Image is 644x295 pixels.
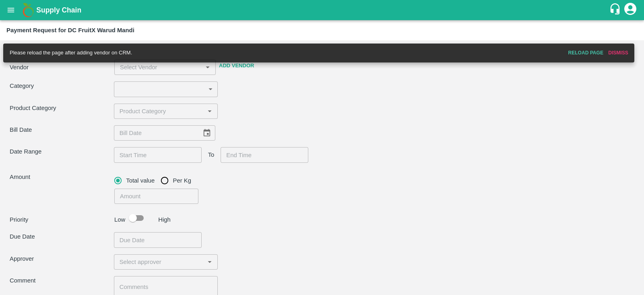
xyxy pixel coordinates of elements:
[10,172,111,181] p: Amount
[10,125,114,134] p: Bill Date
[36,4,609,16] a: Supply Chain
[158,215,171,224] p: High
[116,257,202,267] input: Select approver
[202,62,213,73] button: Open
[114,147,196,162] input: Choose date
[10,46,132,60] div: Please reload the page after adding vendor on CRM.
[114,172,198,189] div: payment_amount_type
[114,189,198,204] input: Amount
[117,62,190,73] input: Select Vendor
[10,104,114,112] p: Product Category
[126,176,155,185] span: Total value
[114,215,125,224] p: Low
[2,1,20,19] button: open drawer
[10,81,114,90] p: Category
[173,176,191,185] span: Per Kg
[114,232,196,247] input: Choose date
[10,215,111,224] p: Priority
[10,147,114,156] p: Date Range
[208,150,215,159] span: To
[221,147,303,162] input: Choose date
[10,232,114,241] p: Due Date
[116,106,202,116] input: Product Category
[623,2,638,19] div: account of current user
[216,59,257,73] button: Add Vendor
[605,47,631,59] button: Dismiss
[566,47,605,59] button: Reload Page
[10,63,111,72] p: Vendor
[10,254,114,263] p: Approver
[20,2,36,18] img: logo
[204,106,215,116] button: Open
[199,125,215,141] button: Choose date
[36,6,81,14] b: Supply Chain
[10,276,114,285] p: Comment
[204,257,215,267] button: Open
[6,27,134,33] b: Payment Request for DC FruitX Warud Mandi
[609,3,623,17] div: customer-support
[114,125,196,141] input: Bill Date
